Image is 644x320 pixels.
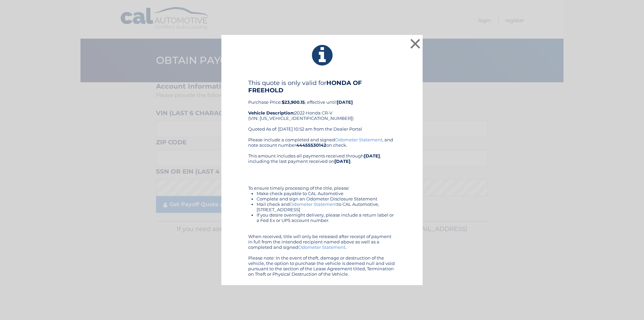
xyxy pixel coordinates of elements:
[409,37,422,50] button: ×
[290,201,337,207] a: Odometer Statement
[364,153,380,158] b: [DATE]
[296,142,326,148] b: 44455530142
[257,201,396,212] li: Mail check and to CAL Automotive, [STREET_ADDRESS]
[248,137,396,277] div: Please include a completed and signed , and note account number on check. This amount includes al...
[298,244,345,250] a: Odometer Statement
[248,79,396,94] h4: This quote is only valid for
[257,196,396,201] li: Complete and sign an Odometer Disclosure Statement
[248,79,362,94] b: HONDA OF FREEHOLD
[334,158,351,164] b: [DATE]
[337,99,353,105] b: [DATE]
[257,191,396,196] li: Make check payable to CAL Automotive
[257,212,396,223] li: If you desire overnight delivery, please include a return label or a Fed Ex or UPS account number.
[282,99,305,105] b: $23,900.15
[248,110,294,116] strong: Vehicle Description:
[335,137,382,142] a: Odometer Statement
[248,79,396,137] div: Purchase Price: , effective until 2022 Honda CR-V (VIN: [US_VEHICLE_IDENTIFICATION_NUMBER]) Quote...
